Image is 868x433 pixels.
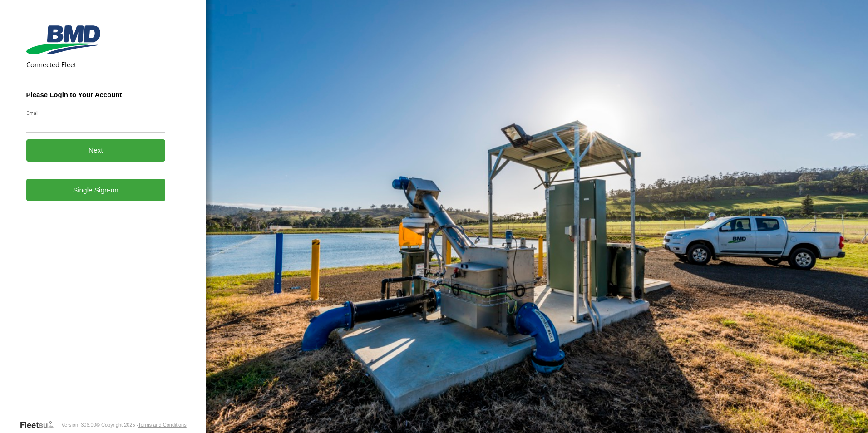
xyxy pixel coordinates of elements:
div: Version: 306.00 [61,422,96,428]
a: Visit our Website [20,420,61,429]
img: BMD [26,25,100,54]
h3: Please Login to Your Account [26,91,166,98]
button: Next [26,139,166,162]
div: © Copyright 2025 - [96,422,187,428]
label: Email [26,109,166,116]
h2: Connected Fleet [26,60,166,69]
a: Terms and Conditions [138,422,186,428]
a: Single Sign-on [26,179,166,201]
